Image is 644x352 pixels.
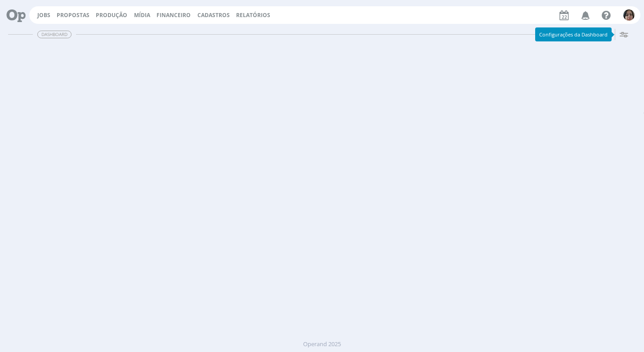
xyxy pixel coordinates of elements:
img: 6 [623,9,635,21]
button: Financeiro [154,12,193,19]
button: Relatórios [233,12,273,19]
a: Propostas [57,11,89,19]
button: Mídia [131,12,153,19]
div: Configurações da Dashboard [535,27,612,41]
button: Cadastros [195,12,233,19]
button: 6 [623,7,635,23]
button: Jobs [35,12,53,19]
span: Cadastros [197,11,230,19]
a: Jobs [37,11,50,19]
span: Dashboard [37,31,72,38]
a: Mídia [134,11,150,19]
button: Propostas [54,12,92,19]
span: Financeiro [157,11,191,19]
button: Produção [93,12,130,19]
a: Produção [96,11,127,19]
a: Relatórios [236,11,270,19]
